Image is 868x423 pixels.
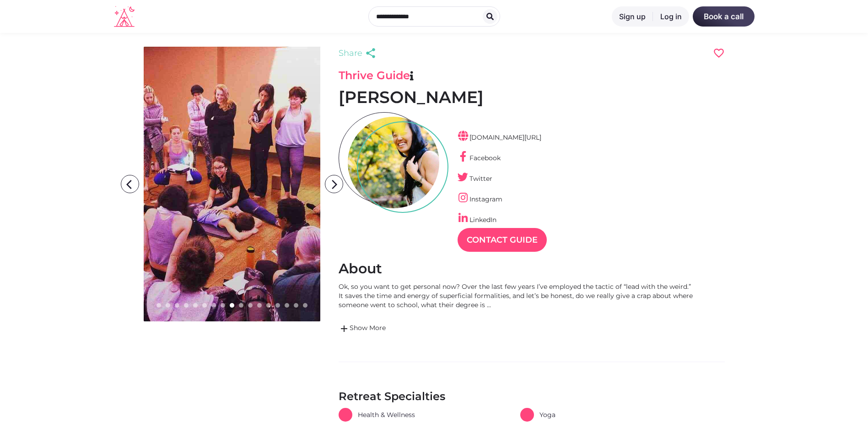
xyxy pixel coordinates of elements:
a: Twitter [458,174,492,183]
a: Book a call [693,6,755,27]
a: Instagram [458,195,502,203]
a: Facebook [458,154,501,162]
h3: Thrive Guide [339,69,725,82]
a: Log in [653,6,689,27]
a: LinkedIn [458,216,496,224]
a: addShow More [339,323,695,334]
i: arrow_back_ios [123,175,141,194]
a: [DOMAIN_NAME][URL] [458,133,541,141]
span: Share [339,47,362,60]
div: Ok, so you want to get personal now? Over the last few years I’ve employed the tactic of “lead wi... [339,282,695,309]
a: Health & Wellness [339,408,415,422]
a: Share [339,47,379,60]
a: Yoga [520,408,555,422]
h3: Retreat Specialties [339,390,725,403]
h2: About [339,260,725,277]
span: add [339,323,350,334]
h1: [PERSON_NAME] [339,87,725,108]
a: Sign up [612,6,653,27]
a: Contact Guide [458,228,547,252]
i: arrow_forward_ios [325,175,344,194]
